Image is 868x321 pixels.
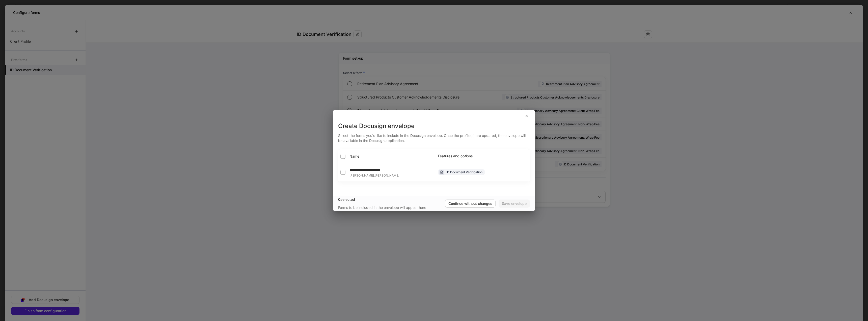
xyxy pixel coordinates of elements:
[375,174,399,178] span: [PERSON_NAME]
[445,200,496,208] button: Continue without changes
[446,170,482,175] div: ID Document Verification
[338,122,530,130] div: Create Docusign envelope
[349,154,359,159] span: Name
[349,174,399,178] div: ,
[338,197,445,202] div: 0 selected
[338,205,426,210] div: Forms to be included in the envelope will appear here
[434,149,530,163] th: Features and options
[349,174,374,178] span: [PERSON_NAME]
[448,202,492,205] div: Continue without changes
[338,130,530,143] div: Select the forms you'd like to include in the Docusign envelope. Once the profile(s) are updated,...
